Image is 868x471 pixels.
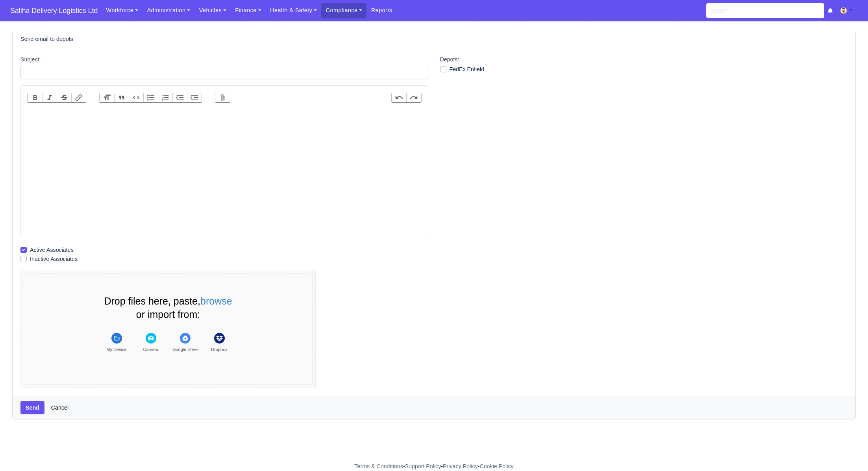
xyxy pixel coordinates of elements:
[231,3,266,18] a: Finance
[443,463,478,469] a: Privacy Policy
[106,347,126,352] div: My Device
[440,55,459,64] label: Depots:
[46,401,74,414] a: Cancel
[74,295,263,321] div: Drop files here, paste, or import from:
[479,463,513,469] a: Cookie Policy
[158,93,172,102] button: Numbers
[321,3,366,18] a: Compliance
[129,93,143,102] button: Code
[30,255,78,264] label: Inactive Associates
[200,296,232,306] button: browse
[366,3,396,18] a: Reports
[405,463,441,469] a: Support Policy
[354,463,403,469] a: Terms & Conditions
[172,347,198,352] div: Google Drive
[30,246,74,255] label: Active Associates
[215,93,230,102] button: Attach Files
[20,401,44,414] button: Send
[211,347,228,352] div: Dropbox
[20,270,428,388] div: File Uploader
[143,3,194,18] a: Administration
[28,93,42,102] button: Bold
[143,347,158,352] div: Camera
[172,93,187,102] button: Decrease Level
[114,93,129,102] button: Quote
[392,93,406,102] button: Undo
[102,3,143,18] a: Workforce
[42,93,57,102] button: Italic
[20,55,41,64] label: Subject:
[100,93,114,102] button: Heading
[57,93,71,102] button: Strikethrough
[210,462,659,471] div: - - -
[450,65,485,74] label: FedEx Enfield
[143,93,158,102] button: Bullets
[706,3,824,18] input: Search...
[71,93,86,102] button: Link
[187,93,202,102] button: Increase Level
[406,93,421,102] button: Redo
[266,3,322,18] a: Health & Safety
[20,36,73,42] h6: Send email to depots
[6,3,102,18] a: Saliha Delivery Logistics Ltd
[194,3,231,18] a: Vehicles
